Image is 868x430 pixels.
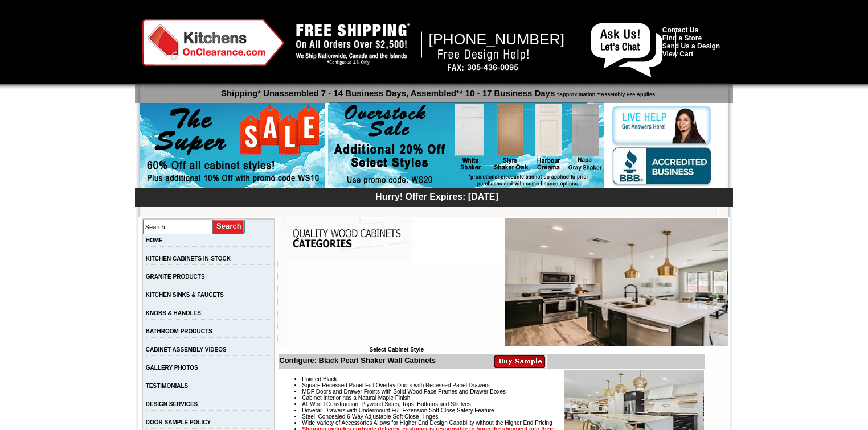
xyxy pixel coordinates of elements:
a: CABINET ASSEMBLY VIDEOS [146,346,227,353]
span: All Wood Construction, Plywood Sides, Tops, Bottoms and Shelves [302,401,470,407]
a: KITCHEN SINKS & FAUCETS [146,292,224,298]
span: Dovetail Drawers with Undermount Full Extension Soft Close Safety Feature [302,407,494,414]
span: Cabinet Interior has a Natural Maple Finish [302,395,410,401]
span: Painted Black [302,376,337,382]
a: Send Us a Design [662,42,720,50]
a: BATHROOM PRODUCTS [146,328,212,334]
a: Find a Store [662,34,702,42]
a: DESIGN SERVICES [146,401,198,407]
img: Black Pearl Shaker [505,218,728,346]
img: Kitchens on Clearance Logo [142,19,285,66]
a: GALLERY PHOTOS [146,365,198,371]
span: MDF Doors and Drawer Fronts with Solid Wood Face Frames and Drawer Boxes [302,388,506,395]
b: Select Cabinet Style [369,346,424,353]
b: Configure: Black Pearl Shaker Wall Cabinets [279,356,436,365]
span: [PHONE_NUMBER] [429,31,565,48]
span: Square Recessed Panel Full Overlay Doors with Recessed Panel Drawers [302,382,490,388]
span: *Approximation **Assembly Fee Applies [555,89,655,97]
div: Hurry! Offer Expires: [DATE] [141,190,733,202]
span: Steel, Concealed 6-Way Adjustable Soft Close Hinges [302,414,438,420]
a: Contact Us [662,26,698,34]
input: Submit [213,219,245,234]
a: HOME [146,237,163,243]
span: Wide Variety of Accessories Allows for Higher End Design Capability without the Higher End Pricing [302,420,552,426]
a: KITCHEN CABINETS IN-STOCK [146,255,231,262]
a: KNOBS & HANDLES [146,310,201,316]
a: View Cart [662,50,693,58]
iframe: Browser incompatible [288,261,505,346]
p: Shipping* Unassembled 7 - 14 Business Days, Assembled** 10 - 17 Business Days [141,83,733,98]
a: GRANITE PRODUCTS [146,274,205,280]
a: DOOR SAMPLE POLICY [146,419,211,425]
a: TESTIMONIALS [146,383,188,389]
